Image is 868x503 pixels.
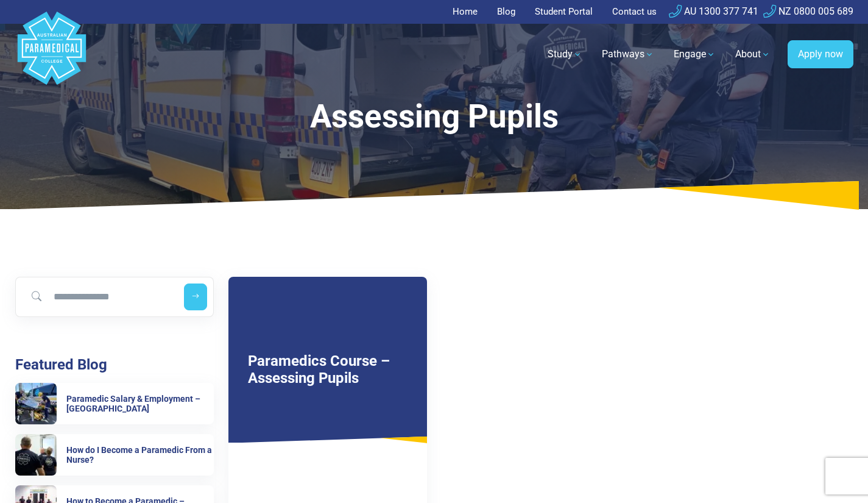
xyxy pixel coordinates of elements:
a: Paramedic Salary & Employment – Queensland Paramedic Salary & Employment – [GEOGRAPHIC_DATA] [15,383,214,424]
a: NZ 0800 005 689 [763,5,853,17]
a: How do I Become a Paramedic From a Nurse? How do I Become a Paramedic From a Nurse? [15,434,214,476]
a: Australian Paramedical College [15,24,88,85]
img: Paramedic Salary & Employment – Queensland [15,383,57,424]
h3: Featured Blog [15,356,214,374]
a: Study [540,37,590,71]
a: About [728,37,778,71]
input: Search for blog [21,284,174,310]
a: AU 1300 377 741 [669,5,758,17]
a: Apply now [788,40,853,68]
img: How do I Become a Paramedic From a Nurse? [15,434,57,476]
h6: Paramedic Salary & Employment – [GEOGRAPHIC_DATA] [66,394,214,415]
a: Paramedics Course – Assessing Pupils [248,352,390,387]
a: Pathways [595,37,662,71]
a: Engage [666,37,723,71]
h6: How do I Become a Paramedic From a Nurse? [66,445,214,466]
div: Assessing Pupils [120,98,749,136]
